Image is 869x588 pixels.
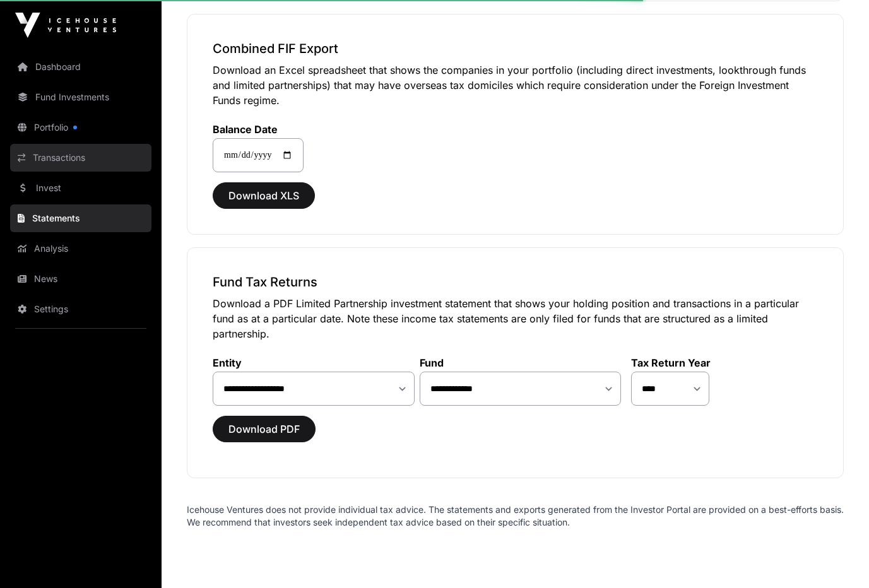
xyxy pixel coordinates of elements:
[806,527,869,588] div: 聊天小组件
[10,114,151,141] a: Portfolio
[213,123,304,136] label: Balance Date
[213,273,818,291] h3: Fund Tax Returns
[228,188,299,203] span: Download XLS
[10,144,151,172] a: Transactions
[10,53,151,81] a: Dashboard
[213,62,818,108] p: Download an Excel spreadsheet that shows the companies in your portfolio (including direct invest...
[10,295,151,323] a: Settings
[213,40,818,57] h3: Combined FIF Export
[213,182,315,209] button: Download XLS
[10,204,151,232] a: Statements
[187,503,844,529] p: Icehouse Ventures does not provide individual tax advice. The statements and exports generated fr...
[806,527,869,588] iframe: Chat Widget
[10,235,151,262] a: Analysis
[10,83,151,111] a: Fund Investments
[213,416,316,442] button: Download PDF
[420,356,622,369] label: Fund
[213,296,818,341] p: Download a PDF Limited Partnership investment statement that shows your holding position and tran...
[631,356,711,369] label: Tax Return Year
[228,421,300,437] span: Download PDF
[15,13,116,38] img: Icehouse Ventures Logo
[213,356,415,369] label: Entity
[10,265,151,293] a: News
[10,174,151,202] a: Invest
